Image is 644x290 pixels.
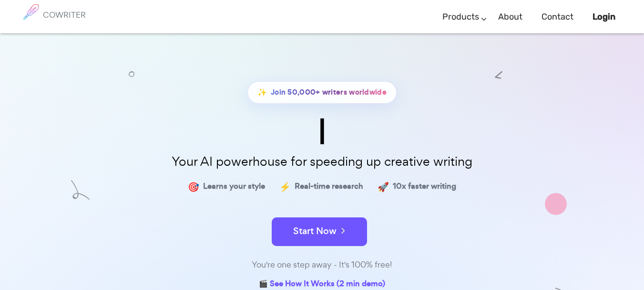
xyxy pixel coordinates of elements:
[378,180,389,193] span: 🚀
[272,217,367,246] button: Start Now
[257,86,267,99] span: ✨
[188,180,199,193] span: 🎯
[71,180,90,200] img: shape
[498,3,522,31] a: About
[43,11,86,19] h6: COWRITER
[271,86,387,99] span: Join 50,000+ writers worldwide
[593,3,615,31] a: Login
[203,180,265,193] span: Learns your style
[393,180,456,193] span: 10x faster writing
[84,151,561,172] p: Your AI powerhouse for speeding up creative writing
[84,258,561,272] div: You're one step away - It's 100% free!
[542,3,573,31] a: Contact
[442,3,479,31] a: Products
[279,180,291,193] span: ⚡
[295,180,363,193] span: Real-time research
[593,11,615,22] b: Login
